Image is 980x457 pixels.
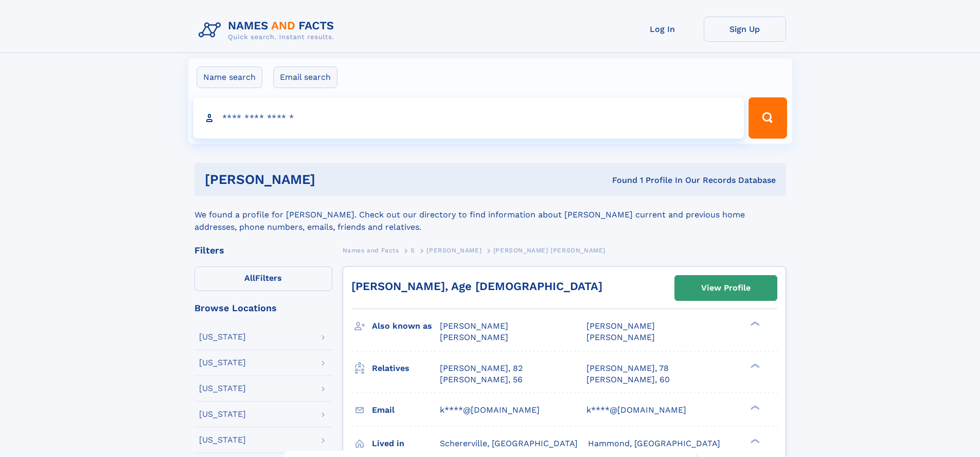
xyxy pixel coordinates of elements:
a: [PERSON_NAME], 82 [440,363,523,374]
h1: [PERSON_NAME] [205,173,464,186]
h3: Lived in [372,435,440,452]
input: search input [193,97,744,139]
label: Name search [197,66,262,88]
div: Found 1 Profile In Our Records Database [464,175,776,186]
span: [PERSON_NAME] [440,332,508,342]
a: Names and Facts [343,244,399,257]
span: [PERSON_NAME] [PERSON_NAME] [493,247,605,254]
a: [PERSON_NAME] [426,244,482,257]
div: ❯ [748,362,760,369]
a: [PERSON_NAME], 56 [440,374,523,385]
span: [PERSON_NAME] [586,321,655,331]
div: ❯ [748,320,760,327]
div: [US_STATE] [199,359,246,367]
div: ❯ [748,437,760,444]
a: S [411,244,415,257]
a: [PERSON_NAME], 60 [586,374,670,385]
span: S [411,247,415,254]
span: [PERSON_NAME] [440,321,508,331]
div: [US_STATE] [199,333,246,341]
div: View Profile [701,276,751,300]
label: Filters [194,266,332,291]
div: [US_STATE] [199,410,246,418]
h3: Email [372,401,440,419]
div: [US_STATE] [199,384,246,393]
div: Browse Locations [194,303,332,313]
a: Sign Up [704,16,786,42]
span: All [244,273,255,283]
div: [US_STATE] [199,436,246,444]
span: Schererville, [GEOGRAPHIC_DATA] [440,438,578,448]
a: View Profile [675,276,777,300]
img: Logo Names and Facts [194,16,343,44]
a: Log In [621,16,704,42]
span: [PERSON_NAME] [586,332,655,342]
div: We found a profile for [PERSON_NAME]. Check out our directory to find information about [PERSON_N... [194,196,786,233]
span: Hammond, [GEOGRAPHIC_DATA] [588,438,720,448]
h3: Also known as [372,317,440,335]
div: Filters [194,246,332,255]
div: ❯ [748,404,760,411]
label: Email search [273,66,337,88]
a: [PERSON_NAME], Age [DEMOGRAPHIC_DATA] [351,280,602,293]
button: Search Button [749,97,787,139]
a: [PERSON_NAME], 78 [586,363,669,374]
h3: Relatives [372,360,440,377]
span: [PERSON_NAME] [426,247,482,254]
